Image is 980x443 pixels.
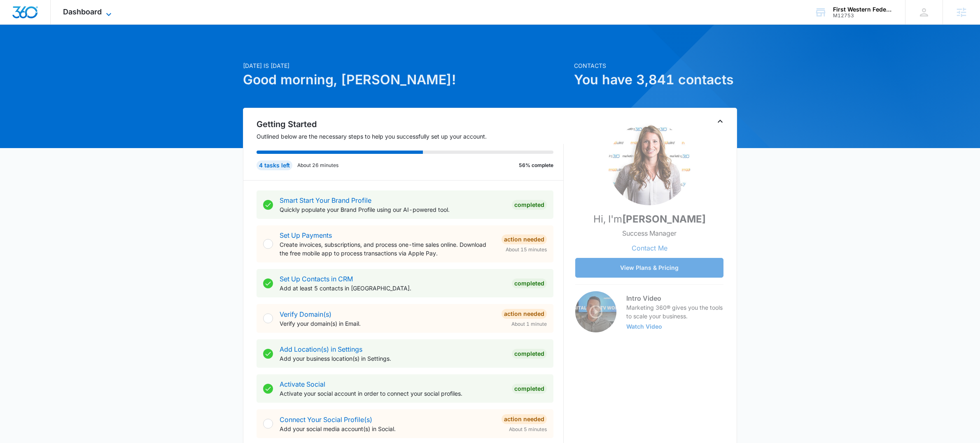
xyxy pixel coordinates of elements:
[622,228,677,238] p: Success Manager
[512,278,547,288] div: Completed
[280,240,495,257] p: Create invoices, subscriptions, and process one-time sales online. Download the free mobile app t...
[280,196,371,204] a: Smart Start Your Brand Profile
[715,116,725,126] button: Toggle Collapse
[257,160,292,170] div: 4 tasks left
[280,284,505,292] p: Add at least 5 contacts in [GEOGRAPHIC_DATA].
[280,424,495,433] p: Add your social media account(s) in Social.
[833,13,893,19] div: account id
[833,6,893,13] div: account name
[280,275,353,283] a: Set Up Contacts in CRM
[280,205,505,214] p: Quickly populate your Brand Profile using our AI-powered tool.
[257,118,564,130] h2: Getting Started
[575,258,723,278] button: View Plans & Pricing
[280,231,332,239] a: Set Up Payments
[626,324,662,329] button: Watch Video
[506,246,547,253] span: About 15 minutes
[593,212,706,227] p: Hi, I'm
[243,61,569,70] p: [DATE] is [DATE]
[280,319,495,328] p: Verify your domain(s) in Email.
[280,415,372,424] a: Connect Your Social Profile(s)
[280,380,325,388] a: Activate Social
[622,213,706,225] strong: [PERSON_NAME]
[63,7,102,16] span: Dashboard
[502,234,547,244] div: Action Needed
[280,310,331,318] a: Verify Domain(s)
[280,345,362,353] a: Add Location(s) in Settings
[512,200,547,210] div: Completed
[280,354,505,363] p: Add your business location(s) in Settings.
[608,123,691,205] img: Erin Reese
[509,426,547,433] span: About 5 minutes
[574,70,737,90] h1: You have 3,841 contacts
[297,162,338,169] p: About 26 minutes
[512,349,547,359] div: Completed
[502,414,547,424] div: Action Needed
[626,293,723,303] h3: Intro Video
[243,70,569,90] h1: Good morning, [PERSON_NAME]!
[280,389,505,398] p: Activate your social account in order to connect your social profiles.
[623,238,676,258] button: Contact Me
[519,162,553,169] p: 56% complete
[512,384,547,394] div: Completed
[575,291,616,332] img: Intro Video
[502,309,547,319] div: Action Needed
[626,303,723,320] p: Marketing 360® gives you the tools to scale your business.
[257,132,564,141] p: Outlined below are the necessary steps to help you successfully set up your account.
[511,320,547,328] span: About 1 minute
[574,61,737,70] p: Contacts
